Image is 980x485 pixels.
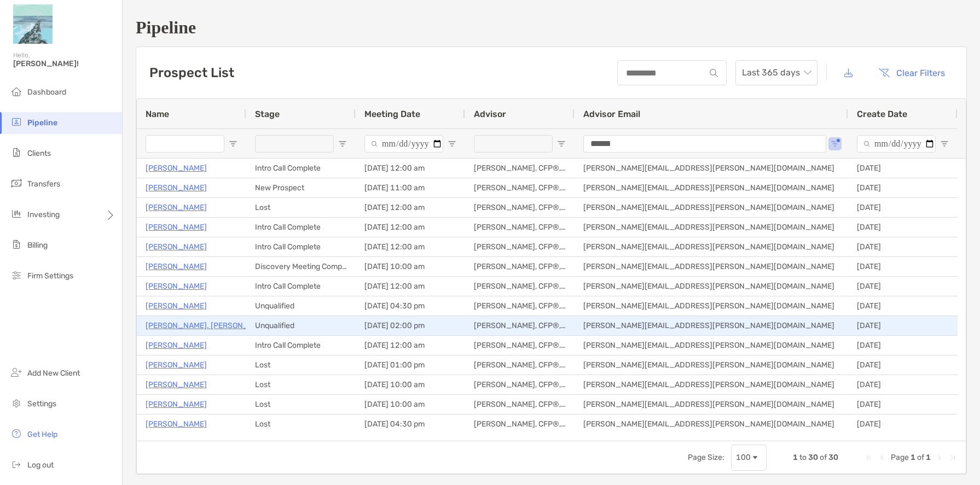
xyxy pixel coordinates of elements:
[146,299,207,313] a: [PERSON_NAME]
[10,146,23,159] img: clients icon
[848,277,958,296] div: [DATE]
[799,453,807,462] span: to
[356,277,465,296] div: [DATE] 12:00 am
[27,210,60,219] span: Investing
[246,316,356,335] div: Unqualified
[27,118,57,127] span: Pipeline
[10,268,23,282] img: firm-settings icon
[465,277,575,296] div: [PERSON_NAME], CFP®, CFSLA
[146,161,207,175] a: [PERSON_NAME]
[465,316,575,335] div: [PERSON_NAME], CFP®, CFSLA
[146,398,207,411] a: [PERSON_NAME]
[146,240,207,254] p: [PERSON_NAME]
[878,453,886,462] div: Previous Page
[246,355,356,375] div: Lost
[848,178,958,197] div: [DATE]
[465,296,575,315] div: [PERSON_NAME], CFP®, CFSLA
[575,198,848,217] div: [PERSON_NAME][EMAIL_ADDRESS][PERSON_NAME][DOMAIN_NAME]
[848,296,958,315] div: [DATE]
[146,319,272,332] a: [PERSON_NAME]. [PERSON_NAME]
[10,427,23,440] img: get-help icon
[356,159,465,178] div: [DATE] 12:00 am
[27,241,48,250] span: Billing
[848,336,958,355] div: [DATE]
[255,109,280,119] span: Stage
[356,414,465,434] div: [DATE] 04:30 pm
[465,237,575,256] div: [PERSON_NAME], CFP®, CFSLA
[246,414,356,434] div: Lost
[146,358,207,372] a: [PERSON_NAME]
[731,445,767,471] div: Page Size
[27,149,51,158] span: Clients
[583,135,826,153] input: Advisor Email Filter Input
[742,61,811,85] span: Last 365 days
[246,198,356,217] div: Lost
[848,198,958,217] div: [DATE]
[575,257,848,276] div: [PERSON_NAME][EMAIL_ADDRESS][PERSON_NAME][DOMAIN_NAME]
[848,395,958,414] div: [DATE]
[364,109,420,119] span: Meeting Date
[848,316,958,335] div: [DATE]
[848,159,958,178] div: [DATE]
[808,453,818,462] span: 30
[356,178,465,197] div: [DATE] 11:00 am
[146,338,207,352] a: [PERSON_NAME]
[948,453,957,462] div: Last Page
[146,220,207,234] a: [PERSON_NAME]
[575,178,848,197] div: [PERSON_NAME][EMAIL_ADDRESS][PERSON_NAME][DOMAIN_NAME]
[246,296,356,315] div: Unqualified
[848,237,958,256] div: [DATE]
[356,237,465,256] div: [DATE] 12:00 am
[13,4,53,44] img: Zoe Logo
[356,296,465,315] div: [DATE] 04:30 pm
[27,369,80,378] span: Add New Client
[246,395,356,414] div: Lost
[575,355,848,375] div: [PERSON_NAME][EMAIL_ADDRESS][PERSON_NAME][DOMAIN_NAME]
[848,355,958,375] div: [DATE]
[575,316,848,335] div: [PERSON_NAME][EMAIL_ADDRESS][PERSON_NAME][DOMAIN_NAME]
[857,109,907,119] span: Create Date
[10,207,23,220] img: investing icon
[870,61,953,85] button: Clear Filters
[10,177,23,190] img: transfers icon
[465,218,575,237] div: [PERSON_NAME], CFP®, CFSLA
[146,378,207,391] a: [PERSON_NAME]
[338,139,347,148] button: Open Filter Menu
[465,336,575,355] div: [PERSON_NAME], CFP®, CFSLA
[793,453,798,462] span: 1
[246,277,356,296] div: Intro Call Complete
[848,257,958,276] div: [DATE]
[246,336,356,355] div: Intro Call Complete
[710,69,718,77] img: input icon
[146,417,207,431] p: [PERSON_NAME]
[465,257,575,276] div: [PERSON_NAME], CFP®, CFSLA
[356,257,465,276] div: [DATE] 10:00 am
[575,296,848,315] div: [PERSON_NAME][EMAIL_ADDRESS][PERSON_NAME][DOMAIN_NAME]
[246,218,356,237] div: Intro Call Complete
[356,395,465,414] div: [DATE] 10:00 am
[911,453,915,462] span: 1
[448,139,456,148] button: Open Filter Menu
[356,355,465,375] div: [DATE] 01:00 pm
[356,375,465,394] div: [DATE] 10:00 am
[575,336,848,355] div: [PERSON_NAME][EMAIL_ADDRESS][PERSON_NAME][DOMAIN_NAME]
[575,218,848,237] div: [PERSON_NAME][EMAIL_ADDRESS][PERSON_NAME][DOMAIN_NAME]
[10,396,23,410] img: settings icon
[27,399,56,408] span: Settings
[356,316,465,335] div: [DATE] 02:00 pm
[146,109,169,119] span: Name
[246,375,356,394] div: Lost
[146,260,207,273] p: [PERSON_NAME]
[575,395,848,414] div: [PERSON_NAME][EMAIL_ADDRESS][PERSON_NAME][DOMAIN_NAME]
[848,375,958,394] div: [DATE]
[575,277,848,296] div: [PERSON_NAME][EMAIL_ADDRESS][PERSON_NAME][DOMAIN_NAME]
[10,85,23,98] img: dashboard icon
[356,336,465,355] div: [DATE] 12:00 am
[575,159,848,178] div: [PERSON_NAME][EMAIL_ADDRESS][PERSON_NAME][DOMAIN_NAME]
